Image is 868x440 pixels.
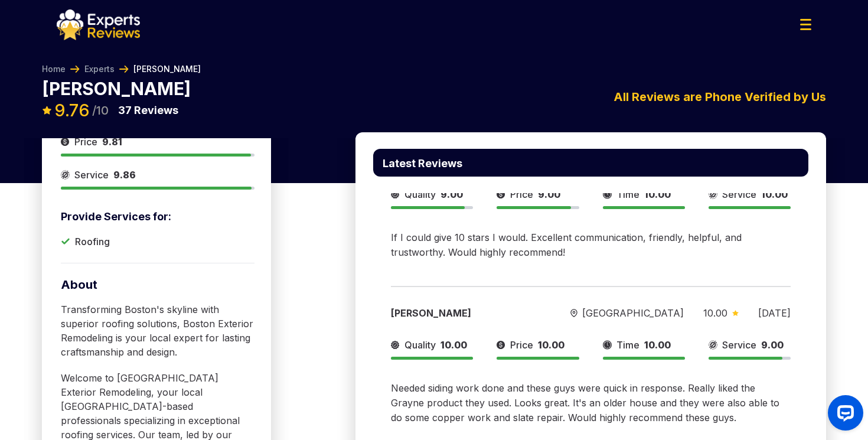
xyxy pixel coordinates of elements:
span: Quality [404,338,436,352]
span: Service [722,338,756,352]
span: [PERSON_NAME] [133,63,201,75]
a: Experts [84,63,115,75]
span: Needed siding work done and these guys were quick in response. Really liked the Grayne product th... [391,382,779,423]
span: 10.00 [761,188,788,200]
span: 9.00 [538,188,560,200]
div: [PERSON_NAME] [391,306,551,320]
img: slider icon [603,338,612,352]
span: 10.00 [440,339,467,351]
img: slider icon [391,187,400,201]
div: [DATE] [758,306,791,320]
span: Service [722,187,756,201]
p: [PERSON_NAME] [42,80,191,97]
a: Home [42,63,66,75]
span: Price [510,338,533,352]
img: slider icon [61,168,70,182]
img: slider icon [732,310,739,316]
span: If I could give 10 stars I would. Excellent communication, friendly, helpful, and trustworthy. Wo... [391,232,742,258]
p: About [61,276,254,293]
span: 10.00 [644,339,671,351]
span: Service [74,168,109,182]
span: 9.86 [113,169,136,181]
span: 9.76 [54,100,90,120]
img: slider icon [603,187,612,201]
img: slider icon [709,338,717,352]
span: 10.00 [538,339,564,351]
nav: Breadcrumb [42,63,201,75]
span: Time [616,187,639,201]
span: Quality [404,187,436,201]
span: Price [74,135,97,149]
span: Time [616,338,639,352]
span: Price [510,187,533,201]
img: slider icon [391,338,400,352]
img: Menu Icon [800,19,811,30]
iframe: OpenWidget widget [818,390,868,440]
p: Provide Services for: [61,208,254,225]
span: [GEOGRAPHIC_DATA] [582,306,684,320]
span: 10.00 [703,307,727,319]
p: Transforming Boston's skyline with superior roofing solutions, Boston Exterior Remodeling is your... [61,302,254,359]
img: slider icon [570,309,577,318]
span: 9.00 [761,339,784,351]
span: /10 [92,105,109,116]
span: 9.00 [440,188,463,200]
img: slider icon [709,187,717,201]
p: Roofing [75,234,110,249]
p: Reviews [118,102,178,119]
img: slider icon [497,338,505,352]
p: Latest Reviews [383,158,462,169]
span: 37 [118,104,132,116]
span: 10.00 [644,188,671,200]
div: All Reviews are Phone Verified by Us [355,88,826,106]
span: 9.81 [102,136,122,148]
img: slider icon [497,187,505,201]
img: slider icon [61,135,70,149]
img: logo [57,9,140,40]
